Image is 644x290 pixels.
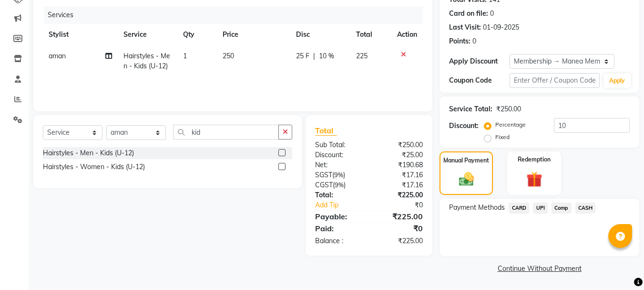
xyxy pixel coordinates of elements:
[308,180,369,190] div: ( )
[296,51,309,61] span: 25 F
[183,52,187,60] span: 1
[49,52,66,60] span: aman
[449,36,470,46] div: Points:
[391,24,423,45] th: Action
[369,211,430,222] div: ₹225.00
[521,170,547,189] img: _gift.svg
[217,24,290,45] th: Price
[308,211,369,222] div: Payable:
[43,162,145,172] div: Hairstyles - Women - Kids (U-12)
[495,133,510,141] label: Fixed
[454,171,479,188] img: _cash.svg
[335,181,344,189] span: 9%
[441,264,637,274] a: Continue Without Payment
[510,73,600,88] input: Enter Offer / Coupon Code
[313,51,315,61] span: |
[118,24,177,45] th: Service
[308,160,369,170] div: Net:
[315,171,332,179] span: SGST
[43,148,134,158] div: Hairstyles - Men - Kids (U-12)
[43,24,118,45] th: Stylist
[369,190,430,200] div: ₹225.00
[308,200,379,210] a: Add Tip
[308,223,369,234] div: Paid:
[449,22,481,32] div: Last Visit:
[173,125,279,140] input: Search or Scan
[334,171,343,179] span: 9%
[490,9,494,19] div: 0
[449,75,509,86] div: Coupon Code
[472,36,476,46] div: 0
[449,9,488,19] div: Card on file:
[449,104,492,114] div: Service Total:
[319,51,334,61] span: 10 %
[496,104,521,114] div: ₹250.00
[369,223,430,234] div: ₹0
[509,203,529,214] span: CARD
[533,203,548,214] span: UPI
[379,200,430,210] div: ₹0
[443,156,489,165] label: Manual Payment
[495,120,526,129] label: Percentage
[449,203,505,213] span: Payment Methods
[308,190,369,200] div: Total:
[369,236,430,246] div: ₹225.00
[308,236,369,246] div: Balance :
[315,126,337,136] span: Total
[290,24,350,45] th: Disc
[449,121,479,131] div: Discount:
[575,203,596,214] span: CASH
[369,150,430,160] div: ₹25.00
[308,170,369,180] div: ( )
[449,56,509,66] div: Apply Discount
[483,22,519,32] div: 01-09-2025
[552,203,572,214] span: Comp
[44,6,430,24] div: Services
[369,140,430,150] div: ₹250.00
[223,52,234,60] span: 250
[518,155,551,164] label: Redemption
[350,24,391,45] th: Total
[369,160,430,170] div: ₹190.68
[177,24,217,45] th: Qty
[369,180,430,190] div: ₹17.16
[308,140,369,150] div: Sub Total:
[356,52,368,60] span: 225
[308,150,369,160] div: Discount:
[603,74,631,88] button: Apply
[315,181,333,189] span: CGST
[369,170,430,180] div: ₹17.16
[123,52,170,70] span: Hairstyles - Men - Kids (U-12)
